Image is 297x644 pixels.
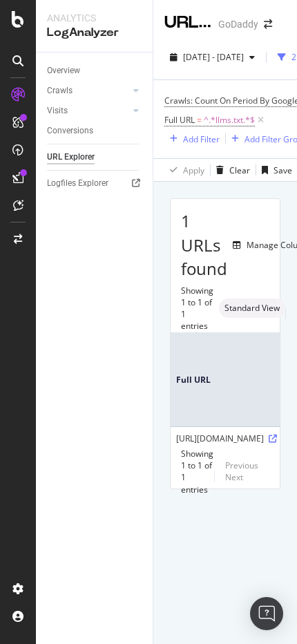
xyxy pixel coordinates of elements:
[224,304,280,312] span: Standard View
[204,111,255,130] span: ^.*llms.txt.*$
[47,64,143,78] a: Overview
[218,17,258,31] div: GoDaddy
[181,448,214,495] div: Showing 1 to 1 of 1 entries
[164,11,213,35] div: URL Explorer
[164,46,260,68] button: [DATE] - [DATE]
[250,597,283,630] div: Open Intercom Messenger
[164,159,204,181] button: Apply
[47,25,142,41] div: LogAnalyzer
[47,150,143,164] a: URL Explorer
[183,133,220,145] div: Add Filter
[47,150,95,164] div: URL Explorer
[47,104,129,118] a: Visits
[47,11,142,25] div: Analytics
[47,84,129,98] a: Crawls
[219,299,285,318] div: neutral label
[164,131,220,147] button: Add Filter
[197,114,202,126] span: =
[164,114,195,126] span: Full URL
[256,159,292,181] button: Save
[47,84,73,98] div: Crawls
[47,104,68,118] div: Visits
[183,164,204,176] div: Apply
[47,64,80,78] div: Overview
[211,159,250,181] button: Clear
[47,124,143,138] a: Conversions
[229,164,250,176] div: Clear
[183,51,244,63] span: [DATE] - [DATE]
[181,209,227,281] span: 1 URLs found
[264,19,272,29] div: arrow-right-arrow-left
[47,124,93,138] div: Conversions
[47,176,108,191] div: Logfiles Explorer
[47,176,143,191] a: Logfiles Explorer
[274,164,292,176] div: Save
[181,285,213,332] div: Showing 1 to 1 of 1 entries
